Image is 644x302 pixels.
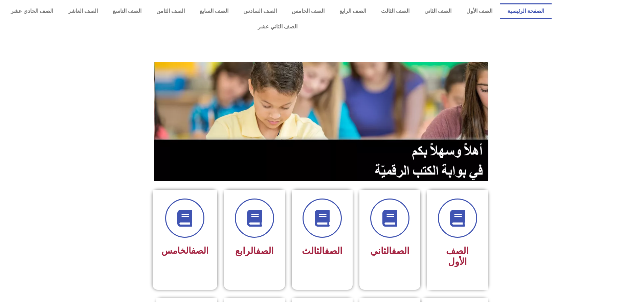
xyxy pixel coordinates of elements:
[3,3,61,19] a: الصف الحادي عشر
[192,3,236,19] a: الصف السابع
[284,3,332,19] a: الصف الخامس
[332,3,374,19] a: الصف الرابع
[3,19,552,34] a: الصف الثاني عشر
[236,3,284,19] a: الصف السادس
[256,246,274,256] a: الصف
[374,3,417,19] a: الصف الثالث
[191,246,208,256] a: الصف
[302,246,342,256] span: الثالث
[61,3,105,19] a: الصف العاشر
[446,246,469,267] span: الصف الأول
[235,246,274,256] span: الرابع
[417,3,459,19] a: الصف الثاني
[161,246,208,256] span: الخامس
[500,3,552,19] a: الصفحة الرئيسية
[149,3,192,19] a: الصف الثامن
[370,246,409,256] span: الثاني
[325,246,342,256] a: الصف
[459,3,500,19] a: الصف الأول
[392,246,409,256] a: الصف
[105,3,149,19] a: الصف التاسع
